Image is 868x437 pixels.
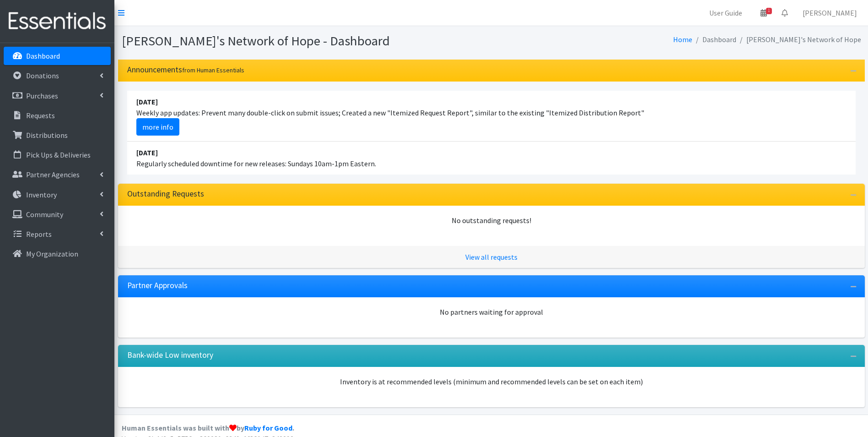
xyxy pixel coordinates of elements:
strong: [DATE] [136,97,158,106]
a: Purchases [4,87,111,105]
strong: [DATE] [136,148,158,157]
li: Regularly scheduled downtime for new releases: Sundays 10am-1pm Eastern. [127,142,856,175]
a: Reports [4,225,111,243]
a: more info [136,118,179,136]
p: Dashboard [26,51,60,60]
div: No partners waiting for approval [127,306,856,317]
a: Home [673,35,692,44]
p: Partner Agencies [26,170,80,179]
p: Reports [26,229,52,239]
small: from Human Essentials [182,66,244,74]
a: Pick Ups & Deliveries [4,146,111,164]
a: [PERSON_NAME] [795,4,864,22]
strong: Human Essentials was built with by . [122,423,294,432]
p: Distributions [26,131,68,140]
a: Requests [4,106,111,125]
h3: Announcements [127,65,244,75]
p: Requests [26,111,55,120]
p: Community [26,210,63,219]
a: Donations [4,66,111,85]
span: 1 [766,8,772,14]
p: My Organization [26,249,78,258]
a: 1 [753,4,774,22]
li: Dashboard [692,33,736,46]
a: Dashboard [4,47,111,65]
a: Ruby for Good [244,423,292,432]
p: Purchases [26,91,58,100]
li: Weekly app updates: Prevent many double-click on submit issues; Created a new "Itemized Request R... [127,91,856,142]
a: View all requests [465,252,518,262]
h3: Partner Approvals [127,281,188,290]
h3: Outstanding Requests [127,189,204,199]
a: Community [4,205,111,224]
p: Pick Ups & Deliveries [26,150,91,159]
a: My Organization [4,245,111,263]
img: HumanEssentials [4,6,111,37]
a: User Guide [702,4,749,22]
h1: [PERSON_NAME]'s Network of Hope - Dashboard [122,33,488,49]
li: [PERSON_NAME]'s Network of Hope [736,33,861,46]
p: Inventory [26,190,57,199]
div: No outstanding requests! [127,215,856,226]
p: Donations [26,71,59,80]
p: Inventory is at recommended levels (minimum and recommended levels can be set on each item) [127,376,856,387]
a: Distributions [4,126,111,144]
h3: Bank-wide Low inventory [127,350,213,360]
a: Inventory [4,186,111,204]
a: Partner Agencies [4,165,111,184]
